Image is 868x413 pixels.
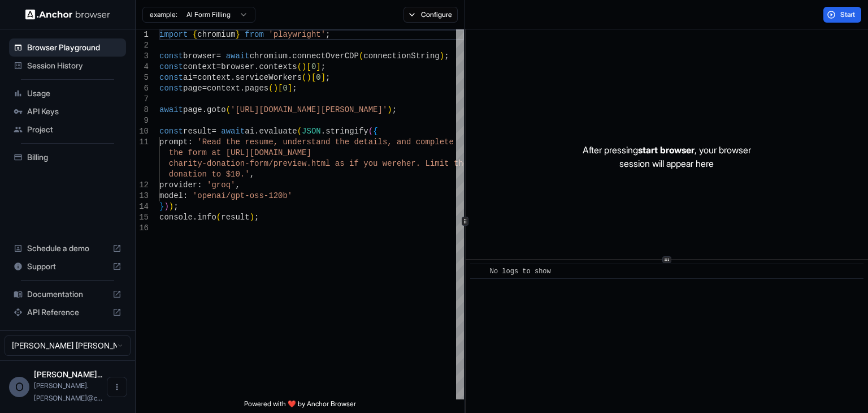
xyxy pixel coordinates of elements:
span: console [159,213,193,222]
span: Billing [27,152,121,163]
span: { [373,127,377,136]
span: ; [325,30,330,39]
span: [ [278,84,283,93]
span: info [197,213,216,222]
span: ) [250,213,254,222]
span: const [159,127,183,136]
div: 14 [136,201,149,212]
span: Start [840,10,856,19]
div: Billing [9,148,126,166]
div: 16 [136,223,149,234]
span: = [193,73,197,82]
span: ] [288,84,292,93]
div: 1 [136,29,149,40]
span: : [188,137,192,147]
span: . [193,213,197,222]
span: ; [392,105,397,114]
span: } [235,30,240,39]
span: = [216,62,221,71]
span: API Reference [27,307,108,318]
span: from [245,30,264,39]
span: No logs to show [490,268,551,276]
div: 8 [136,105,149,115]
span: ) [387,105,392,114]
p: After pressing , your browser session will appear here [583,143,751,170]
span: Browser Playground [27,42,121,53]
span: her. Limit the [401,159,468,168]
span: ( [268,84,273,93]
span: serviceWorkers [235,73,302,82]
span: Documentation [27,289,108,300]
span: connectOverCDP [292,51,359,61]
span: browser [221,62,254,71]
span: ai [183,73,193,82]
span: . [321,127,325,136]
span: start browser [638,144,695,156]
span: provider [159,180,197,190]
button: Open menu [107,377,127,397]
span: example: [150,10,177,19]
div: 6 [136,83,149,94]
span: 'Read the resume, understand the details, and comp [197,137,435,147]
span: await [221,127,245,136]
span: ) [440,51,444,61]
span: . [240,84,245,93]
span: context [183,62,216,71]
span: { [193,30,197,39]
span: browser [183,51,216,61]
span: [ [311,73,316,82]
span: = [202,84,207,93]
span: 0 [316,73,320,82]
span: context [197,73,231,82]
span: ( [216,213,221,222]
span: ; [325,73,330,82]
span: pages [245,84,268,93]
span: connectionString [363,51,439,61]
div: 11 [136,137,149,148]
span: chromium [250,51,288,61]
span: } [159,202,164,211]
span: await [226,51,250,61]
span: result [183,127,211,136]
span: ( [297,62,302,71]
span: 0 [283,84,287,93]
span: . [254,62,259,71]
span: ( [226,105,231,114]
span: ) [274,84,278,93]
span: '[URL][DOMAIN_NAME][PERSON_NAME]' [231,105,387,114]
span: donation to $10.' [169,170,250,179]
div: 10 [136,126,149,137]
span: 'groq' [207,180,235,190]
div: Browser Playground [9,38,126,57]
div: 9 [136,115,149,126]
span: . [202,105,207,114]
span: : [197,180,202,190]
span: Powered with ❤️ by Anchor Browser [244,399,356,413]
span: ) [306,73,311,82]
div: Schedule a demo [9,239,126,257]
div: Support [9,257,126,276]
div: API Keys [9,102,126,121]
div: Session History [9,57,126,75]
span: ai [245,127,254,136]
span: the form at [URL][DOMAIN_NAME] [169,148,311,157]
span: goto [207,105,226,114]
span: Usage [27,88,121,99]
span: omar.bolanos@cariai.com [34,381,102,402]
span: prompt [159,137,188,147]
span: 'openai/gpt-oss-120b' [193,191,292,200]
span: , [235,180,240,190]
span: evaluate [259,127,297,136]
span: ; [173,202,178,211]
span: JSON [302,127,321,136]
span: await [159,105,183,114]
span: import [159,30,188,39]
div: O [9,377,29,397]
div: API Reference [9,303,126,321]
span: const [159,73,183,82]
span: API Keys [27,106,121,117]
span: Support [27,261,108,272]
span: Project [27,124,121,135]
span: ) [164,202,168,211]
span: ) [302,62,306,71]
